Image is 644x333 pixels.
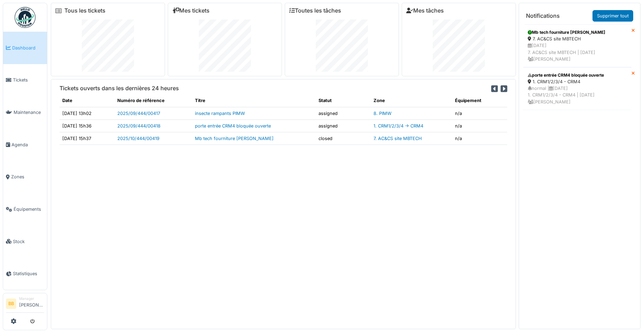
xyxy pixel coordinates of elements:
a: Stock [3,225,47,258]
td: [DATE] 13h02 [60,107,115,119]
h6: Tickets ouverts dans les dernières 24 heures [60,85,179,92]
div: Mb tech fourniture [PERSON_NAME] [528,29,627,36]
a: Mes tickets [172,7,210,14]
span: Zones [11,173,44,180]
a: 1. CRM1/2/3/4 -> CRM4 [374,123,423,129]
td: assigned [316,107,371,119]
a: Équipements [3,193,47,225]
span: Dashboard [12,45,44,51]
a: Toutes les tâches [289,7,341,14]
td: assigned [316,119,371,132]
td: [DATE] 15h37 [60,132,115,145]
td: n/a [452,119,507,132]
a: Mb tech fourniture [PERSON_NAME] 7. AC&CS site MBTECH [DATE]7. AC&CS site MBTECH | [DATE] [PERSON... [523,24,631,67]
img: Badge_color-CXgf-gQk.svg [15,7,36,28]
span: Agenda [11,141,44,148]
th: Zone [371,94,452,107]
td: n/a [452,132,507,145]
div: 7. AC&CS site MBTECH [528,36,627,42]
a: porte entrée CRM4 bloquée ouverte [195,123,271,129]
a: porte entrée CRM4 bloquée ouverte 1. CRM1/2/3/4 - CRM4 normal |[DATE]1. CRM1/2/3/4 - CRM4 | [DATE... [523,67,631,110]
th: Date [60,94,115,107]
li: [PERSON_NAME] [19,296,44,311]
a: Statistiques [3,258,47,290]
a: Zones [3,161,47,193]
a: Agenda [3,129,47,161]
a: Tickets [3,64,47,96]
span: Maintenance [14,109,44,116]
a: Maintenance [3,96,47,129]
a: 8. PIMW [374,111,392,116]
a: insecte rampants PIMW [195,111,245,116]
a: BB Manager[PERSON_NAME] [6,296,44,313]
a: Mes tâches [406,7,444,14]
a: Tous les tickets [64,7,105,14]
th: Équipement [452,94,507,107]
div: porte entrée CRM4 bloquée ouverte [528,72,627,78]
li: BB [6,299,16,309]
th: Titre [192,94,316,107]
span: Tickets [13,77,44,83]
th: Numéro de référence [115,94,192,107]
div: normal | [DATE] 1. CRM1/2/3/4 - CRM4 | [DATE] [PERSON_NAME] [528,85,627,105]
a: 7. AC&CS site MBTECH [374,136,422,141]
span: Équipements [14,206,44,212]
td: closed [316,132,371,145]
div: [DATE] 7. AC&CS site MBTECH | [DATE] [PERSON_NAME] [528,42,627,62]
td: n/a [452,107,507,119]
span: Statistiques [13,270,44,277]
div: Manager [19,296,44,301]
th: Statut [316,94,371,107]
span: Stock [13,238,44,245]
a: 2025/09/444/00417 [117,111,160,116]
h6: Notifications [526,13,560,19]
a: Mb tech fourniture [PERSON_NAME] [195,136,274,141]
a: 2025/10/444/00419 [117,136,159,141]
a: 2025/09/444/00418 [117,123,160,129]
td: [DATE] 15h36 [60,119,115,132]
a: Supprimer tout [592,10,633,22]
div: 1. CRM1/2/3/4 - CRM4 [528,78,627,85]
a: Dashboard [3,32,47,64]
